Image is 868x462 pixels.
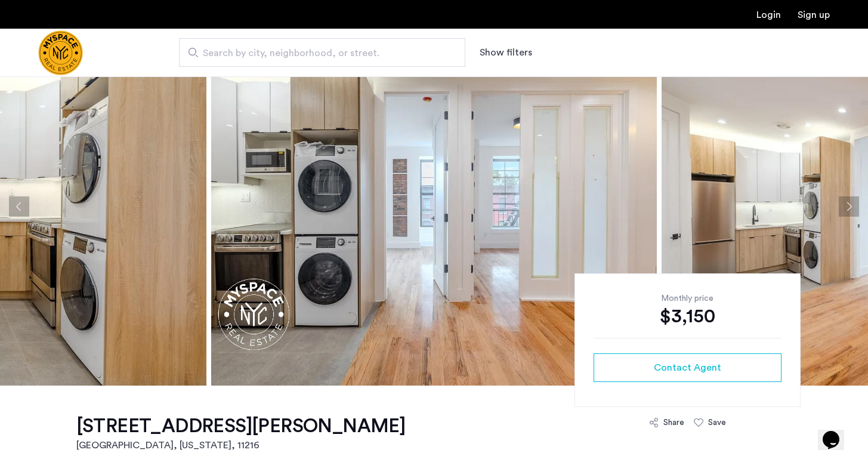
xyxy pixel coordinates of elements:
input: Apartment Search [179,38,465,67]
button: button [594,353,781,382]
img: logo [38,30,83,75]
a: Registration [798,10,830,20]
div: Monthly price [594,292,781,304]
div: Share [663,417,684,429]
span: Contact Agent [654,361,721,375]
a: Login [756,10,781,20]
span: Search by city, neighborhood, or street. [203,46,432,60]
div: Save [708,417,726,429]
button: Next apartment [839,196,859,217]
h2: [GEOGRAPHIC_DATA], [US_STATE] , 11216 [76,438,406,452]
div: $3,150 [594,304,781,328]
button: Previous apartment [9,196,29,217]
a: [STREET_ADDRESS][PERSON_NAME][GEOGRAPHIC_DATA], [US_STATE], 11216 [76,414,406,452]
h1: [STREET_ADDRESS][PERSON_NAME] [76,414,406,438]
img: apartment [211,27,657,386]
a: Cazamio Logo [38,30,83,75]
iframe: chat widget [818,414,856,450]
button: Show or hide filters [480,45,532,60]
